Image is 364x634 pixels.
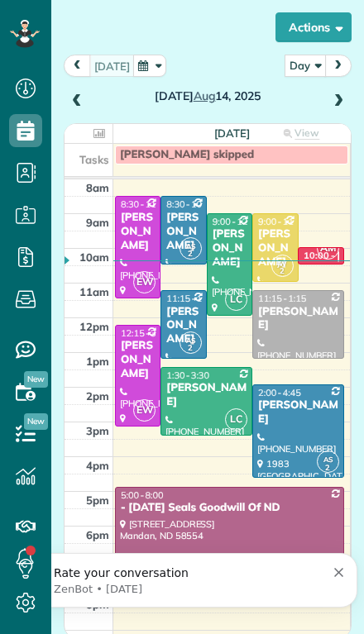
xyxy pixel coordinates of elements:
[275,12,352,42] button: Actions
[334,27,345,41] button: Dismiss notification
[165,381,247,409] div: [PERSON_NAME]
[89,55,135,77] button: [DATE]
[86,216,109,229] span: 9am
[79,285,109,298] span: 11am
[79,320,109,333] span: 12pm
[7,17,357,71] div: message notification from ZenBot, 3d ago. Rate your conversation
[257,398,339,427] div: [PERSON_NAME]
[86,355,109,368] span: 1pm
[212,227,247,269] div: [PERSON_NAME]
[54,29,326,45] p: Rate your conversation
[133,271,156,293] span: EW
[323,455,333,464] span: AS
[24,413,48,430] span: New
[133,399,156,422] span: EW
[93,90,323,102] h2: [DATE] 14, 2025
[120,211,156,253] div: [PERSON_NAME]
[86,389,109,403] span: 2pm
[258,293,306,304] span: 11:15 - 1:15
[258,216,306,227] span: 9:00 - 11:00
[272,264,293,279] small: 2
[79,250,109,264] span: 10am
[186,241,195,250] span: AS
[24,371,48,388] span: New
[86,181,109,194] span: 8am
[180,246,201,262] small: 2
[121,489,164,501] span: 5:00 - 8:00
[214,126,250,140] span: [DATE]
[186,336,195,345] span: AS
[194,88,216,103] span: Aug
[165,211,201,253] div: [PERSON_NAME]
[165,305,201,347] div: [PERSON_NAME]
[120,148,254,161] span: [PERSON_NAME] skipped
[121,327,169,339] span: 12:15 - 3:15
[324,55,352,77] button: next
[19,31,45,58] img: Profile image for ZenBot
[166,293,214,304] span: 11:15 - 1:15
[318,460,338,476] small: 2
[213,216,261,227] span: 9:00 - 12:00
[121,198,169,210] span: 8:30 - 11:30
[120,501,339,515] div: - [DATE] Seals Goodwill Of ND
[289,126,319,155] span: View week
[225,288,247,311] span: LC
[225,408,247,431] span: LC
[180,341,201,356] small: 2
[257,305,339,333] div: [PERSON_NAME]
[257,227,293,269] div: [PERSON_NAME]
[86,424,109,437] span: 3pm
[86,493,109,507] span: 5pm
[317,237,339,260] span: AM
[86,528,109,541] span: 6pm
[64,55,91,77] button: prev
[166,198,214,210] span: 8:30 - 10:30
[54,45,326,60] p: Message from ZenBot, sent 3d ago
[258,387,301,398] span: 2:00 - 4:45
[285,55,326,77] button: Day
[166,369,209,381] span: 1:30 - 3:30
[86,459,109,472] span: 4pm
[120,339,156,381] div: [PERSON_NAME]
[277,259,288,268] span: JW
